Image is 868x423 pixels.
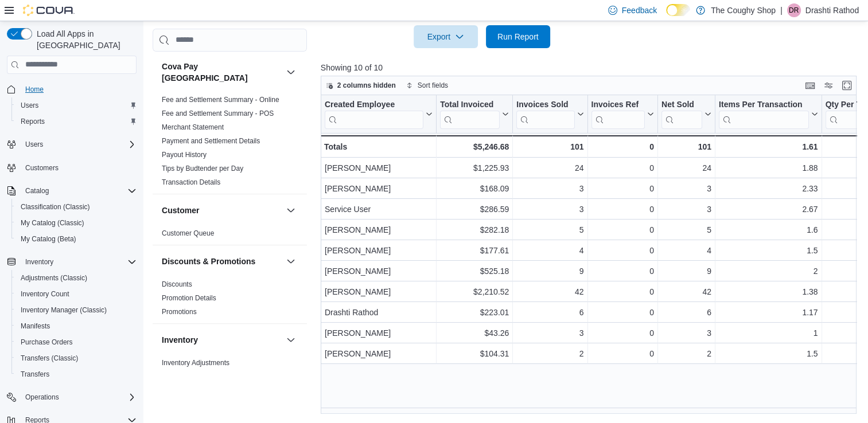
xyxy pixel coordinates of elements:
div: Created Employee [325,99,423,110]
a: Discounts [162,280,192,288]
input: Dark Mode [666,4,690,16]
div: 0 [591,223,653,237]
div: 9 [661,264,711,278]
button: 2 columns hidden [321,79,400,92]
div: 9 [516,264,583,278]
span: Reports [16,115,137,128]
button: Discounts & Promotions [162,256,282,267]
div: 0 [591,347,653,361]
a: Transfers [16,367,54,381]
span: Transaction Details [162,178,220,187]
button: Transfers (Classic) [11,350,141,366]
div: 1.6 [719,223,818,237]
span: Reports [21,117,45,126]
button: Users [21,138,48,151]
a: Transaction Details [162,178,220,186]
span: Export [421,25,471,48]
div: $104.31 [440,347,509,361]
button: Manifests [11,318,141,334]
div: 24 [516,161,583,175]
span: Manifests [21,322,50,331]
span: Payout History [162,150,207,159]
div: $5,246.68 [440,140,509,154]
div: Net Sold [661,99,702,110]
span: Classification (Classic) [16,200,137,214]
span: Inventory Manager (Classic) [16,303,137,317]
a: My Catalog (Classic) [16,216,89,230]
a: Reports [16,115,49,128]
div: [PERSON_NAME] [325,347,433,361]
div: $223.01 [440,305,509,319]
span: Load All Apps in [GEOGRAPHIC_DATA] [32,28,137,51]
div: 1.38 [719,285,818,299]
button: Discounts & Promotions [284,254,298,268]
span: Adjustments (Classic) [21,273,87,283]
div: $168.09 [440,182,509,195]
button: Inventory [21,255,58,269]
span: DR [789,3,799,17]
div: 2.67 [719,202,818,216]
button: Purchase Orders [11,334,141,350]
div: [PERSON_NAME] [325,161,433,175]
button: Export [414,25,478,48]
div: Cova Pay [GEOGRAPHIC_DATA] [153,93,307,194]
span: Inventory [21,255,137,269]
a: Classification (Classic) [16,200,95,214]
div: Invoices Ref [591,99,644,110]
button: Classification (Classic) [11,199,141,215]
button: Inventory [2,254,141,270]
div: 3 [661,202,711,216]
span: Users [21,101,38,110]
button: Invoices Ref [591,99,653,128]
button: Inventory Manager (Classic) [11,302,141,318]
div: Items Per Transaction [719,99,809,110]
div: Items Per Transaction [719,99,809,128]
div: Net Sold [661,99,702,128]
button: Adjustments (Classic) [11,270,141,286]
div: Discounts & Promotions [153,277,307,323]
span: Transfers [16,367,137,381]
div: $43.26 [440,326,509,340]
span: Payment and Settlement Details [162,136,260,146]
div: 3 [516,182,583,195]
img: Cova [23,5,75,16]
a: Inventory Adjustments [162,359,229,367]
button: Net Sold [661,99,711,128]
a: Inventory Count [16,287,74,301]
div: 0 [591,305,653,319]
a: Fee and Settlement Summary - Online [162,96,279,104]
span: Adjustments (Classic) [16,271,137,285]
div: 24 [661,161,711,175]
span: My Catalog (Beta) [21,234,76,244]
a: Customer Queue [162,229,214,237]
div: 0 [591,140,653,154]
div: 1.17 [719,305,818,319]
div: 0 [591,182,653,195]
span: Users [21,138,137,151]
div: 101 [661,140,711,154]
a: Payout History [162,151,207,159]
span: My Catalog (Classic) [21,218,84,228]
button: Items Per Transaction [719,99,818,128]
div: 0 [591,244,653,257]
div: 6 [661,305,711,319]
button: Customer [162,205,282,216]
div: [PERSON_NAME] [325,264,433,278]
span: Operations [21,390,137,404]
span: Run Report [497,31,539,42]
button: Sort fields [402,79,453,92]
a: Users [16,99,43,112]
h3: Customer [162,205,199,216]
span: Inventory Count [21,289,69,299]
button: Users [2,136,141,152]
span: My Catalog (Beta) [16,232,137,246]
span: Promotions [162,307,197,316]
span: Purchase Orders [16,335,137,349]
button: Reports [11,113,141,130]
h3: Discounts & Promotions [162,256,255,267]
button: Catalog [2,183,141,199]
div: [PERSON_NAME] [325,244,433,257]
span: Inventory Count [16,287,137,301]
